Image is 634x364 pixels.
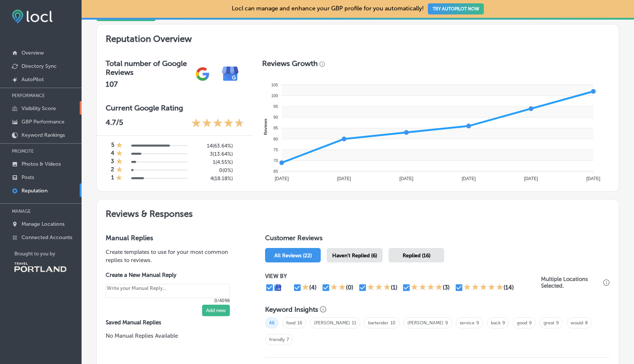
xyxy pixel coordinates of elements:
[111,142,114,150] h4: 5
[22,161,61,167] p: Photos & Videos
[390,320,396,325] a: 10
[502,320,505,325] a: 9
[400,176,414,181] tspan: [DATE]
[462,176,476,181] tspan: [DATE]
[428,3,484,14] button: TRY AUTOPILOT NOW
[189,60,217,88] img: gPZS+5FD6qPJAAAAABJRU5ErkJggg==
[264,119,268,135] text: Reviews
[287,337,289,342] a: 7
[191,118,244,129] div: 4.7 Stars
[271,93,278,98] tspan: 100
[116,158,123,166] div: 1 Star
[106,332,241,340] p: No Manual Replies Available
[517,320,527,325] a: good
[302,283,309,292] div: 1 Star
[503,284,514,291] div: (14)
[217,60,244,88] img: e7ababfa220611ac49bdb491a11684a6.png
[14,262,66,272] img: Travel Portland
[443,284,450,291] div: (3)
[585,320,588,325] a: 8
[22,188,47,194] p: Reputation
[337,176,351,181] tspan: [DATE]
[106,59,189,77] h3: Total number of Google Reviews
[22,132,65,138] p: Keyword Rankings
[274,169,278,173] tspan: 65
[346,284,353,291] div: (0)
[193,151,233,157] h5: 3 ( 13.64% )
[97,24,619,50] h2: Reputation Overview
[274,137,278,141] tspan: 80
[544,320,554,325] a: great
[587,176,601,181] tspan: [DATE]
[368,320,389,325] a: bartender
[265,317,278,328] span: All
[193,159,233,165] h5: 1 ( 4.55% )
[411,283,443,292] div: 4 Stars
[106,284,230,298] textarea: Create your Quick Reply
[391,284,397,291] div: (1)
[193,175,233,182] h5: 4 ( 18.18% )
[265,305,318,314] h3: Keyword Insights
[367,283,391,292] div: 3 Stars
[529,320,532,325] a: 9
[106,248,241,264] p: Create templates to use for your most common replies to reviews.
[97,199,619,225] h2: Reviews & Responses
[111,158,114,166] h4: 3
[106,298,230,303] p: 0/4096
[330,283,346,292] div: 2 Stars
[111,166,114,174] h4: 2
[116,174,122,182] div: 1 Star
[22,50,44,56] p: Overview
[265,234,610,245] h1: Customer Reviews
[403,252,430,259] span: Replied (16)
[116,166,123,174] div: 1 Star
[274,126,278,130] tspan: 85
[309,284,317,291] div: (4)
[106,319,241,326] label: Saved Manual Replies
[556,320,559,325] a: 9
[265,273,541,279] p: VIEW BY
[111,150,114,158] h4: 4
[202,305,230,316] button: Add new
[22,76,44,83] p: AutoPilot
[106,103,244,112] h3: Current Google Rating
[286,320,295,325] a: food
[111,174,114,182] h4: 1
[22,119,65,125] p: GBP Performance
[274,158,278,163] tspan: 70
[274,115,278,119] tspan: 90
[269,337,285,342] a: friendly
[491,320,501,325] a: back
[12,10,53,23] img: fda3e92497d09a02dc62c9cd864e3231.png
[274,148,278,152] tspan: 75
[463,283,503,292] div: 5 Stars
[106,80,189,89] h2: 107
[22,221,65,227] p: Manage Locations
[352,320,356,325] a: 11
[22,234,72,241] p: Connected Accounts
[274,104,278,109] tspan: 95
[193,167,233,173] h5: 0 ( 0% )
[541,276,601,289] p: Multiple Locations Selected.
[106,234,241,242] h3: Manual Replies
[193,143,233,149] h5: 14 ( 63.64% )
[22,105,56,112] p: Visibility Score
[460,320,475,325] a: service
[14,251,82,257] p: Brought to you by
[332,252,377,259] span: Haven't Replied (6)
[407,320,443,325] a: [PERSON_NAME]
[476,320,479,325] a: 9
[445,320,448,325] a: 9
[571,320,583,325] a: would
[22,174,34,181] p: Posts
[314,320,350,325] a: [PERSON_NAME]
[274,252,312,259] span: All Reviews (22)
[106,272,230,278] label: Create a New Manual Reply
[106,118,123,129] p: 4.7 /5
[524,176,538,181] tspan: [DATE]
[275,176,289,181] tspan: [DATE]
[116,150,123,158] div: 1 Star
[271,83,278,87] tspan: 105
[116,142,123,150] div: 1 Star
[22,63,57,69] p: Directory Sync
